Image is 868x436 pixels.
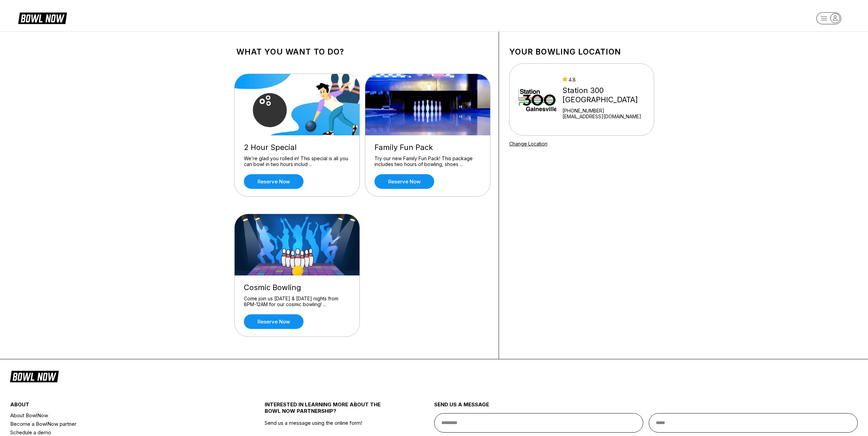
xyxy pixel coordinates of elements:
[374,155,481,167] div: Try our new Family Fun Pack! This package includes two hours of bowling, shoes ...
[365,74,491,135] img: Family Fun Pack
[562,114,651,119] a: [EMAIL_ADDRESS][DOMAIN_NAME]
[244,143,350,152] div: 2 Hour Special
[10,411,222,420] a: About BowlNow
[235,214,360,275] img: Cosmic Bowling
[244,283,350,292] div: Cosmic Bowling
[244,174,304,189] a: Reserve now
[562,86,651,104] div: Station 300 [GEOGRAPHIC_DATA]
[10,420,222,428] a: Become a BowlNow partner
[236,47,488,57] h1: What you want to do?
[518,74,557,125] img: Station 300 Gainesville
[562,77,651,82] div: 4.8
[244,314,304,329] a: Reserve now
[509,141,547,147] a: Change Location
[10,401,222,411] div: about
[434,401,858,413] div: send us a message
[374,174,434,189] a: Reserve now
[562,108,651,114] div: [PHONE_NUMBER]
[265,401,392,420] div: INTERESTED IN LEARNING MORE ABOUT THE BOWL NOW PARTNERSHIP?
[374,143,481,152] div: Family Fun Pack
[244,296,350,307] div: Come join us [DATE] & [DATE] nights from 8PM-12AM for our cosmic bowling! ...
[509,47,654,57] h1: Your bowling location
[244,155,350,167] div: We’re glad you rolled in! This special is all you can bowl in two hours includ ...
[235,74,360,135] img: 2 Hour Special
